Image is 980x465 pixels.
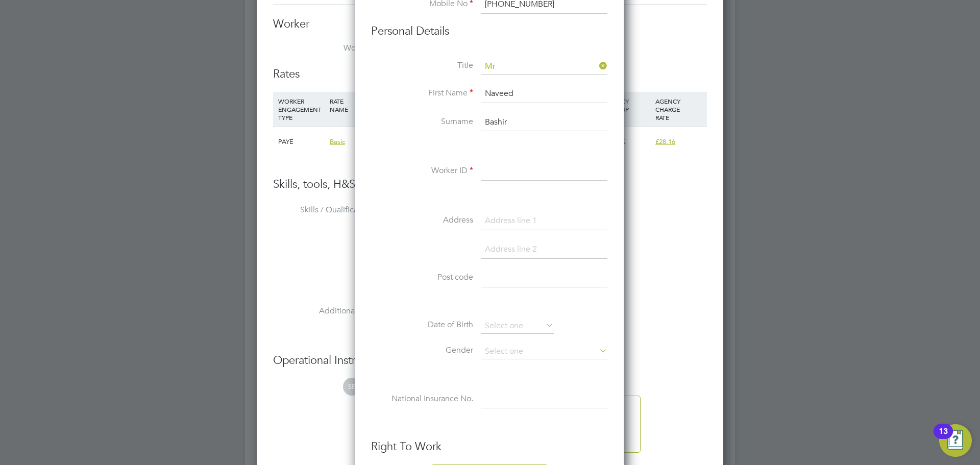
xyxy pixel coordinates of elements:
[327,92,396,118] div: RATE NAME
[653,92,704,127] div: AGENCY CHARGE RATE
[371,394,473,404] label: National Insurance No.
[276,92,327,127] div: WORKER ENGAGEMENT TYPE
[939,431,948,445] div: 13
[273,177,707,192] h3: Skills, tools, H&S
[273,17,707,32] h3: Worker
[601,92,653,118] div: AGENCY MARKUP
[371,320,473,330] label: Date of Birth
[273,306,375,316] label: Additional H&S
[371,272,473,283] label: Post code
[371,60,473,71] label: Title
[273,205,375,215] label: Skills / Qualifications
[481,212,607,230] input: Address line 1
[371,215,473,226] label: Address
[655,137,675,146] span: £28.16
[939,424,972,457] button: Open Resource Center, 13 new notifications
[276,127,327,157] div: PAYE
[371,345,473,356] label: Gender
[371,165,473,176] label: Worker ID
[273,255,375,266] label: Tools
[481,344,607,359] input: Select one
[371,88,473,99] label: First Name
[330,137,345,146] span: Basic
[481,319,554,334] input: Select one
[371,116,473,127] label: Surname
[273,67,707,82] h3: Rates
[343,378,361,396] span: SE
[481,59,607,75] input: Select one
[371,24,607,39] h3: Personal Details
[273,43,375,54] label: Worker
[481,240,607,259] input: Address line 2
[371,439,607,454] h3: Right To Work
[273,353,707,368] h3: Operational Instructions & Comments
